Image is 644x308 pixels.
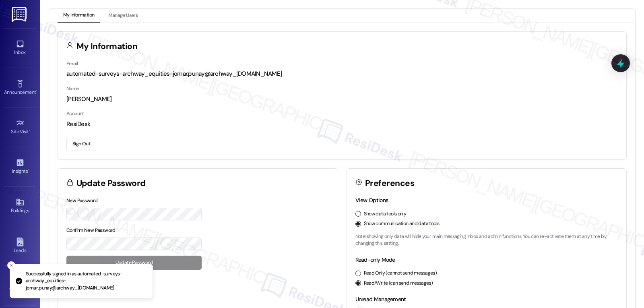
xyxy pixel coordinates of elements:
[66,227,116,234] label: Confirm New Password
[76,42,138,51] h3: My Information
[7,261,15,269] button: Close toast
[355,296,406,303] label: Unread Management
[26,271,146,292] p: Successfully signed in as automated-surveys-archway_equities-jomar.punay@archway_[DOMAIN_NAME]
[364,270,437,277] label: Read Only (cannot send messages)
[364,220,440,227] label: Show communication and data tools
[4,195,36,217] a: Buildings
[66,110,84,117] label: Account
[76,179,146,188] h3: Update Password
[29,128,30,133] span: •
[4,116,36,138] a: Site Visit •
[4,37,36,59] a: Inbox
[364,280,433,287] label: Read/Write (can send messages)
[365,179,414,188] h3: Preferences
[66,137,96,151] button: Sign Out
[4,235,36,257] a: Leads
[66,70,618,78] div: automated-surveys-archway_equities-jomar.punay@archway_[DOMAIN_NAME]
[66,85,79,92] label: Name
[12,7,28,22] img: ResiDesk Logo
[4,275,36,296] a: Templates •
[355,256,395,263] label: Read-only Mode
[355,233,618,247] p: Note: showing only data will hide your main messaging inbox and admin functions. You can re-activ...
[66,197,98,204] label: New Password
[4,156,36,178] a: Insights •
[355,196,388,204] label: View Options
[66,60,78,67] label: Email
[58,9,100,23] button: My Information
[28,167,29,173] span: •
[66,95,618,103] div: [PERSON_NAME]
[103,9,143,23] button: Manage Users
[66,120,618,128] div: ResiDesk
[36,88,37,94] span: •
[364,211,407,218] label: Show data tools only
